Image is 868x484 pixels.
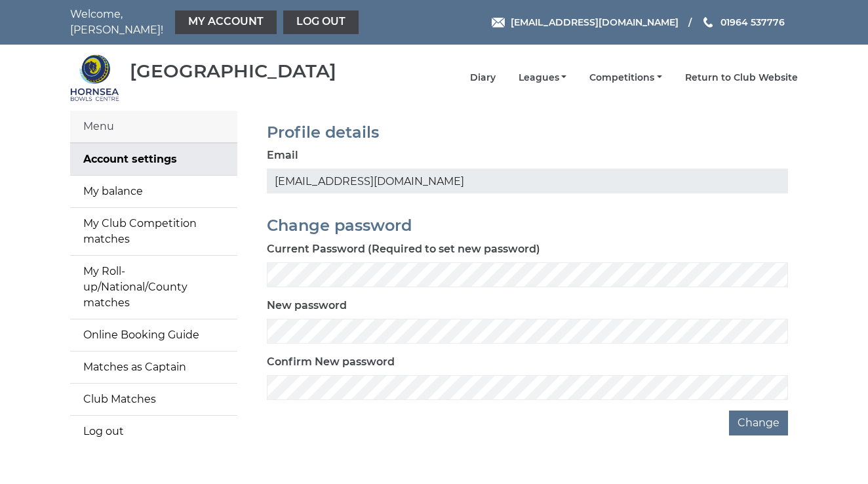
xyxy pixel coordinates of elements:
[130,61,336,81] div: [GEOGRAPHIC_DATA]
[729,411,788,435] button: Change
[70,319,237,351] a: Online Booking Guide
[267,241,540,257] label: Current Password (Required to set new password)
[70,416,237,447] a: Log out
[70,7,362,38] nav: Welcome, [PERSON_NAME]!
[267,217,788,234] h2: Change password
[267,298,347,313] label: New password
[70,384,237,415] a: Club Matches
[685,71,798,84] a: Return to Club Website
[720,16,785,28] span: 01964 537776
[492,18,505,28] img: Email
[70,53,119,102] img: Hornsea Bowls Centre
[70,352,237,383] a: Matches as Captain
[589,71,662,84] a: Competitions
[703,17,713,28] img: Phone us
[470,71,496,84] a: Diary
[701,15,785,30] a: Phone us 01964 537776
[283,10,359,34] a: Log out
[175,10,277,34] a: My Account
[492,15,679,30] a: Email [EMAIL_ADDRESS][DOMAIN_NAME]
[267,124,788,141] h2: Profile details
[267,354,395,370] label: Confirm New password
[70,176,237,207] a: My balance
[70,111,237,143] div: Menu
[267,148,298,163] label: Email
[70,144,237,175] a: Account settings
[70,256,237,319] a: My Roll-up/National/County matches
[511,16,679,28] span: [EMAIL_ADDRESS][DOMAIN_NAME]
[519,71,567,84] a: Leagues
[70,208,237,255] a: My Club Competition matches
